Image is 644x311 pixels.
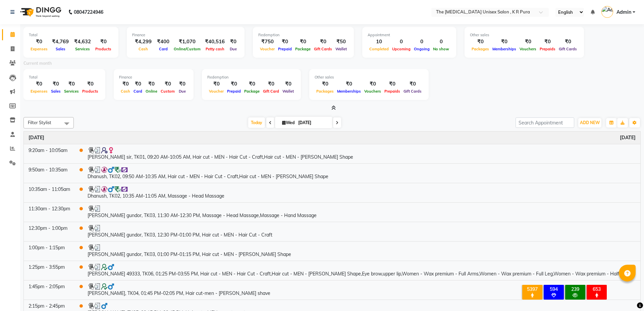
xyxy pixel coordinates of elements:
div: ₹0 [281,80,296,88]
a: September 3, 2025 [620,134,636,141]
span: Vouchers [363,89,383,94]
span: Wed [280,120,296,125]
td: [PERSON_NAME] 49333, TK06, 01:25 PM-03:55 PM, Hair cut - MEN - Hair Cut - Craft,Hair cut - MEN - ... [83,261,640,280]
span: Package [293,47,312,51]
b: 08047224946 [74,3,103,21]
span: Vouchers [518,47,538,51]
div: ₹0 [261,80,281,88]
span: Card [132,89,144,94]
div: ₹0 [227,38,239,46]
div: ₹0 [312,38,334,46]
div: ₹0 [144,80,159,88]
div: ₹0 [176,80,188,88]
td: Dhanush, TK02, 10:35 AM-11:05 AM, Massage - Head Massage [83,183,640,202]
span: Card [157,47,169,51]
div: ₹1,070 [172,38,202,46]
td: [PERSON_NAME] gundor, TK03, 01:00 PM-01:15 PM, Hair cut - MEN - [PERSON_NAME] Shape [83,241,640,261]
div: ₹0 [243,80,261,88]
a: September 3, 2025 [29,134,44,141]
div: ₹0 [557,38,579,46]
div: ₹0 [49,80,62,88]
span: Memberships [335,89,363,94]
span: Prepaid [225,89,243,94]
label: Current month [23,60,52,66]
div: ₹0 [491,38,518,46]
span: Prepaids [538,47,557,51]
td: 12:30pm - 1:00pm [24,222,75,241]
div: ₹0 [159,80,176,88]
div: Redemption [207,74,296,80]
span: Services [62,89,80,94]
div: ₹0 [363,80,383,88]
span: Due [177,89,187,94]
div: ₹0 [225,80,243,88]
div: 0 [431,38,451,46]
span: ADD NEW [580,120,600,125]
div: Appointment [368,32,451,38]
span: Wallet [281,89,296,94]
div: ₹0 [402,80,423,88]
td: 1:00pm - 1:15pm [24,241,75,261]
span: Completed [368,47,390,51]
div: ₹0 [538,38,557,46]
div: ₹4,769 [49,38,71,46]
span: Filter Stylist [28,120,51,125]
div: ₹750 [258,38,276,46]
span: Online/Custom [172,47,202,51]
div: ₹40,516 [202,38,227,46]
span: Package [243,89,261,94]
span: Petty cash [204,47,226,51]
span: No show [431,47,451,51]
span: Services [73,47,92,51]
div: 0 [390,38,412,46]
div: ₹4,632 [71,38,94,46]
div: 0 [412,38,431,46]
span: Products [80,89,100,94]
span: Voucher [258,47,276,51]
span: Voucher [207,89,225,94]
span: Admin [616,9,631,16]
span: Products [94,47,113,51]
span: Packages [315,89,335,94]
div: ₹0 [335,80,363,88]
td: 1:25pm - 3:55pm [24,261,75,280]
div: ₹0 [383,80,402,88]
img: logo [17,3,63,21]
td: [PERSON_NAME] gundor, TK03, 12:30 PM-01:00 PM, Hair cut - MEN - Hair Cut - Craft [83,222,640,241]
td: 9:50am - 10:35am [24,163,75,183]
td: [PERSON_NAME] gundor, TK03, 11:30 AM-12:30 PM, Massage - Head Massage,Massage - Hand Massage [83,202,640,222]
div: 5397 [524,286,541,292]
div: ₹0 [470,38,491,46]
input: 2025-09-03 [296,118,330,128]
div: ₹0 [29,80,49,88]
div: ₹400 [154,38,172,46]
div: ₹0 [132,80,144,88]
span: Expenses [29,47,49,51]
div: ₹0 [315,80,335,88]
span: Gift Cards [557,47,579,51]
div: ₹0 [80,80,100,88]
div: 594 [545,286,562,292]
img: Admin [601,6,613,18]
span: Prepaid [276,47,293,51]
span: Gift Cards [312,47,334,51]
span: Sales [49,89,62,94]
input: Search Appointment [516,117,574,128]
span: Prepaids [383,89,402,94]
div: Total [29,32,113,38]
span: Due [228,47,238,51]
span: Online [144,89,159,94]
div: Other sales [470,32,579,38]
td: Dhanush, TK02, 09:50 AM-10:35 AM, Hair cut - MEN - Hair Cut - Craft,Hair cut - MEN - [PERSON_NAME... [83,163,640,183]
div: ₹0 [119,80,132,88]
div: ₹0 [29,38,49,46]
span: Custom [159,89,176,94]
div: ₹0 [293,38,312,46]
td: [PERSON_NAME], TK04, 01:45 PM-02:05 PM, Hair cut-men - [PERSON_NAME] shave [83,280,640,300]
td: 1:45pm - 2:05pm [24,280,75,300]
div: ₹0 [276,38,293,46]
div: Finance [119,74,188,80]
span: Memberships [491,47,518,51]
span: Cash [137,47,150,51]
div: 10 [368,38,390,46]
